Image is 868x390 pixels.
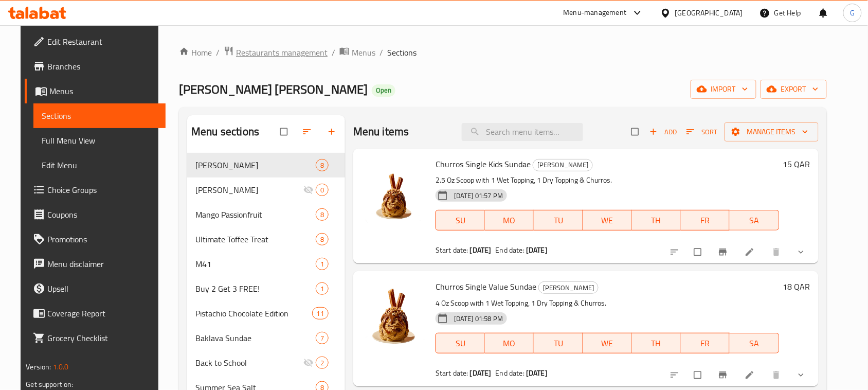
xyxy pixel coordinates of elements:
span: End date: [496,243,525,257]
span: Churros Single Kids Sundae [436,156,531,172]
button: WE [583,333,632,353]
span: Menus [49,85,157,97]
div: items [316,184,329,196]
button: sort-choices [663,241,688,263]
span: TU [538,336,578,351]
div: items [316,258,329,270]
span: 0 [316,185,328,195]
span: WE [587,213,628,228]
h6: 18 QAR [783,279,810,294]
span: G [850,7,855,19]
button: delete [765,241,790,263]
span: [DATE] 01:57 PM [450,191,507,201]
span: Grocery Checklist [47,332,157,344]
button: Branch-specific-item [712,364,736,386]
a: Edit menu item [745,370,757,380]
span: 1 [316,284,328,294]
div: Buy 2 Get 3 FREE! [195,282,316,295]
div: Mango Passionfruit8 [187,202,345,227]
span: MO [489,336,530,351]
span: Branches [47,60,157,73]
a: Upsell [25,276,166,301]
h2: Menu items [353,124,409,139]
a: Sections [33,103,166,128]
span: Select to update [688,365,710,385]
span: TH [636,213,677,228]
button: Manage items [725,122,819,141]
span: Churros Single Value Sundae [436,279,536,294]
span: Choice Groups [47,184,157,196]
span: export [769,83,819,96]
span: Mango Passionfruit [195,208,316,221]
button: FR [681,333,730,353]
span: Open [372,86,395,95]
span: [PERSON_NAME] [PERSON_NAME] [179,78,368,101]
span: 8 [316,210,328,220]
a: Menus [25,79,166,103]
button: show more [790,364,815,386]
span: Coupons [47,208,157,221]
a: Home [179,46,212,59]
span: Select all sections [274,122,296,141]
span: Menus [352,46,375,59]
nav: breadcrumb [179,46,826,59]
button: WE [583,210,632,231]
span: Sections [42,110,157,122]
span: FR [685,213,726,228]
a: Menu disclaimer [25,252,166,276]
span: Ultimate Toffee Treat [195,233,316,245]
button: TH [632,210,681,231]
span: Baklava Sundae [195,332,316,344]
a: Edit menu item [745,247,757,257]
span: M41 [195,258,316,270]
button: SU [436,333,485,353]
div: Open [372,84,395,97]
span: End date: [496,366,525,380]
img: Churros Single Value Sundae [361,279,427,345]
span: Restaurants management [236,46,328,59]
span: Edit Restaurant [47,36,157,48]
span: Start date: [436,366,468,380]
span: SA [734,213,774,228]
button: sort-choices [663,364,688,386]
button: Add [647,124,680,140]
div: Menu-management [564,7,627,19]
svg: Show Choices [796,247,806,257]
a: Choice Groups [25,178,166,202]
button: Add section [320,120,345,143]
span: Version: [26,360,51,374]
div: items [316,159,329,171]
div: [GEOGRAPHIC_DATA] [675,7,743,19]
span: Promotions [47,233,157,245]
img: Churros Single Kids Sundae [361,157,427,223]
div: M411 [187,252,345,276]
button: MO [485,210,534,231]
span: 1.0.0 [53,360,69,374]
span: Back to School [195,357,303,369]
span: Manage items [733,126,810,138]
button: Sort [684,124,720,140]
div: Baklava Sundae7 [187,326,345,350]
a: Coupons [25,202,166,227]
span: SU [440,213,481,228]
span: SA [734,336,774,351]
p: 4 Oz Scoop with 1 Wet Topping, 1 Dry Topping & Churros. [436,297,779,310]
b: [DATE] [526,366,548,380]
div: Churros Sundae [533,159,593,171]
li: / [332,46,335,59]
span: Select to update [688,242,710,262]
span: [PERSON_NAME] [195,184,303,196]
button: show more [790,241,815,263]
h2: Menu sections [191,124,259,139]
svg: Inactive section [303,358,314,368]
span: 8 [316,161,328,170]
button: TU [534,333,583,353]
span: [PERSON_NAME] [533,159,592,171]
input: search [462,123,583,141]
div: Churros Sundae [195,159,316,171]
button: FR [681,210,730,231]
div: Churros Sundae [195,184,303,196]
span: Add item [647,124,680,140]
